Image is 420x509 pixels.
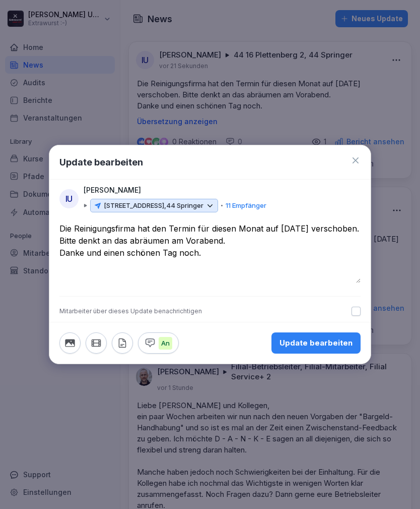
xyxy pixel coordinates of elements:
[59,307,202,316] div: Mitarbeiter über dieses Update benachrichtigen
[279,337,353,349] div: Update bearbeiten
[159,337,172,350] p: An
[59,155,143,169] h1: Update bearbeiten
[104,201,203,211] p: [STREET_ADDRESS], 44 Springer
[84,185,141,196] p: [PERSON_NAME]
[226,201,266,211] p: 11 Empfänger
[271,332,361,354] button: Update bearbeiten
[138,332,179,354] button: An
[59,189,79,208] div: IU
